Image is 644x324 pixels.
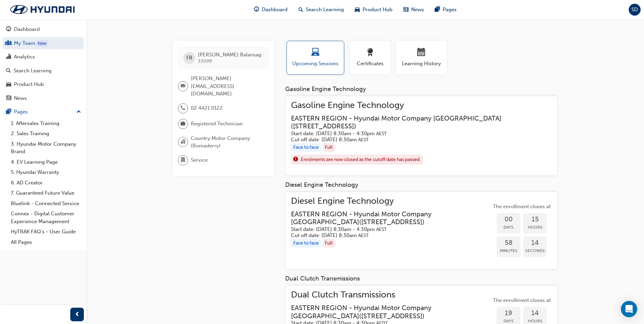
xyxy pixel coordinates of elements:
[291,102,552,109] span: Gasoline Engine Technology
[3,22,84,106] button: DashboardMy TeamAnalyticsSearch LearningProduct HubNews
[3,78,84,91] a: Product Hub
[491,203,552,211] span: The enrollment closes at
[291,239,321,248] div: Face to face
[497,247,520,255] span: Minutes
[291,304,480,320] h3: EASTERN REGION - Hyundai Motor Company [GEOGRAPHIC_DATA] ( [STREET_ADDRESS] )
[523,239,547,247] span: 14
[349,3,398,17] a: car-iconProduct Hub
[3,23,84,36] a: Dashboard
[435,5,440,14] span: pages-icon
[254,5,259,14] span: guage-icon
[291,197,491,205] span: Diesel Engine Technology
[285,181,558,189] div: Diesel Engine Technology
[8,188,84,198] a: 7. Guaranteed Future Value
[291,226,480,233] h5: Start date: [DATE] 8:30am - 4:30pm
[497,239,520,247] span: 58
[523,216,547,223] span: 15
[417,48,425,57] span: calendar-icon
[191,75,263,98] span: [PERSON_NAME][EMAIL_ADDRESS][DOMAIN_NAME]
[429,3,462,17] a: pages-iconPages
[8,178,84,188] a: 6. AD Creator
[8,128,84,139] a: 2. Sales Training
[3,37,84,50] a: My Team
[285,86,558,93] div: Gasoline Engine Technology
[3,51,84,63] a: Analytics
[497,309,520,317] span: 19
[376,131,387,137] span: Australian Eastern Standard Time AEST
[497,223,520,231] span: Days
[291,232,480,239] h5: Cut off date: [DATE] 8:30am
[3,106,84,118] button: Pages
[8,227,84,237] a: HyTRAK FAQ's - User Guide
[293,155,298,164] span: exclaim-icon
[76,108,81,116] span: up-icon
[291,210,480,226] h3: EASTERN REGION - Hyundai Motor Company [GEOGRAPHIC_DATA] ( [STREET_ADDRESS] )
[301,156,421,164] span: Enrolments are now closed as the cutoff date has passed.
[292,60,339,68] span: Upcoming Sessions
[186,54,192,62] span: FB
[311,48,319,57] span: laptop-icon
[6,95,11,102] span: news-icon
[262,6,288,14] span: Dashboard
[181,138,185,146] span: organisation-icon
[75,310,80,319] span: prev-icon
[8,139,84,157] a: 3. Hyundai Motor Company Brand
[191,104,223,112] span: 02 4421 0122
[497,216,520,223] span: 00
[6,54,11,60] span: chart-icon
[14,108,28,116] div: Pages
[523,247,547,255] span: Seconds
[198,52,261,58] span: [PERSON_NAME] Balansag
[323,143,335,152] div: Full
[398,3,429,17] a: news-iconNews
[287,41,344,75] button: Upcoming Sessions
[285,275,558,283] div: Dual Clutch Transmissions
[350,41,390,75] button: Certificates
[411,6,424,14] span: News
[443,6,457,14] span: Pages
[8,198,84,209] a: Bluelink - Connected Service
[191,120,243,128] span: Registered Technician
[181,156,185,165] span: department-icon
[358,233,369,238] span: Australian Eastern Standard Time AEST
[306,6,344,14] span: Search Learning
[291,197,552,264] a: Diesel Engine TechnologyEASTERN REGION - Hyundai Motor Company [GEOGRAPHIC_DATA]([STREET_ADDRESS]...
[298,5,303,14] span: search-icon
[14,94,27,102] div: News
[366,48,374,57] span: award-icon
[491,296,552,304] span: The enrollment closes at
[181,120,185,128] span: briefcase-icon
[291,114,541,130] h3: EASTERN REGION - Hyundai Motor Company [GEOGRAPHIC_DATA] ( [STREET_ADDRESS] )
[249,3,293,17] a: guage-iconDashboard
[198,58,212,64] span: 33099
[291,137,541,143] h5: Cut off date: [DATE] 8:30am
[8,209,84,227] a: Connex - Digital Customer Experience Management
[6,40,11,47] span: people-icon
[355,5,360,14] span: car-icon
[191,134,263,150] span: Country Motor Company (Bomaderry)
[6,109,11,115] span: pages-icon
[401,60,442,68] span: Learning History
[358,137,369,143] span: Australian Eastern Standard Time AEST
[3,65,84,77] a: Search Learning
[523,309,547,317] span: 14
[3,2,81,17] img: Trak
[14,53,35,61] div: Analytics
[291,102,552,170] a: Gasoline Engine TechnologyEASTERN REGION - Hyundai Motor Company [GEOGRAPHIC_DATA]([STREET_ADDRES...
[403,5,408,14] span: news-icon
[181,82,185,91] span: email-icon
[181,104,185,113] span: phone-icon
[355,60,385,68] span: Certificates
[523,223,547,231] span: Hours
[631,6,638,14] span: SD
[191,156,208,164] span: Service
[293,3,349,17] a: search-iconSearch Learning
[14,25,40,33] div: Dashboard
[6,68,11,74] span: search-icon
[629,4,641,16] button: SD
[8,118,84,129] a: 1. Aftersales Training
[376,227,387,232] span: Australian Eastern Standard Time AEST
[3,92,84,105] a: News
